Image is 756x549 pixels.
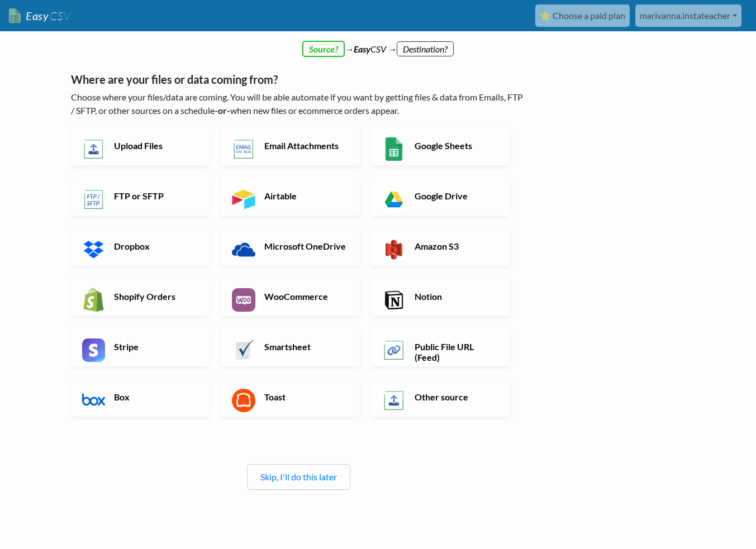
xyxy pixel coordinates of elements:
[261,392,349,402] h6: Toast
[82,389,106,412] img: Box App & API
[635,4,741,27] a: marivanna.instateacher
[82,188,106,211] img: FTP or SFTP App & API
[412,291,500,302] h6: Notion
[232,288,255,312] img: WooCommerce App & API
[82,238,106,261] img: Dropbox App & API
[261,190,349,201] h6: Airtable
[382,288,406,312] img: Notion App & API
[111,140,199,151] h6: Upload Files
[71,176,210,216] a: FTP or SFTP
[221,327,360,366] a: Smartsheet
[412,190,500,201] h6: Google Drive
[221,378,360,417] a: Toast
[371,227,510,266] a: Amazon S3
[111,241,199,251] h6: Dropbox
[49,9,70,23] span: CSV
[215,105,230,116] b: -or-
[111,190,199,201] h6: FTP or SFTP
[71,73,526,86] h5: Where are your files or data coming from?
[412,140,500,151] h6: Google Sheets
[371,378,510,417] a: Other source
[71,90,526,117] p: Choose where your files/data are coming. You will be able automate if you want by getting files &...
[82,137,106,161] img: Upload Files App & API
[232,137,255,161] img: Email New CSV or XLSX File App & API
[232,238,255,261] img: Microsoft OneDrive App & API
[260,471,337,482] a: Skip, I'll do this later
[261,341,349,352] h6: Smartsheet
[232,338,255,362] img: Smartsheet App & API
[221,126,360,165] a: Email Attachments
[382,137,406,161] img: Google Sheets App & API
[71,327,210,366] a: Stripe
[111,341,199,352] h6: Stripe
[382,338,406,362] img: Public File URL App & API
[382,238,406,261] img: Amazon S3 App & API
[71,126,210,165] a: Upload Files
[261,291,349,302] h6: WooCommerce
[71,227,210,266] a: Dropbox
[232,389,255,412] img: Toast App & API
[232,188,255,211] img: Airtable App & API
[535,4,630,27] a: ⭐ Choose a paid plan
[261,241,349,251] h6: Microsoft OneDrive
[412,241,500,251] h6: Amazon S3
[60,31,697,56] div: → CSV →
[371,126,510,165] a: Google Sheets
[221,227,360,266] a: Microsoft OneDrive
[71,378,210,417] a: Box
[382,188,406,211] img: Google Drive App & API
[371,176,510,216] a: Google Drive
[371,277,510,316] a: Notion
[71,277,210,316] a: Shopify Orders
[412,392,500,402] h6: Other source
[221,176,360,216] a: Airtable
[371,327,510,366] a: Public File URL (Feed)
[412,341,500,362] h6: Public File URL (Feed)
[261,140,349,151] h6: Email Attachments
[9,4,70,27] a: EasyCSV
[82,338,106,362] img: Stripe App & API
[221,277,360,316] a: WooCommerce
[82,288,106,312] img: Shopify App & API
[111,291,199,302] h6: Shopify Orders
[382,389,406,412] img: Other Source App & API
[111,392,199,402] h6: Box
